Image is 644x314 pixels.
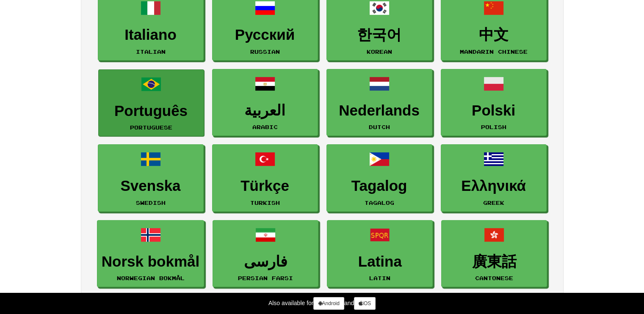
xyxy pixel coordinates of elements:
a: فارسیPersian Farsi [213,220,318,287]
h3: Polski [445,102,542,119]
small: Italian [136,49,166,55]
a: SvenskaSwedish [98,144,204,212]
a: NederlandsDutch [326,69,432,136]
a: TagalogTagalog [326,144,432,212]
h3: Português [103,103,199,119]
a: العربيةArabic [212,69,318,136]
h3: Türkçe [217,178,313,194]
small: Russian [250,49,280,55]
h3: 中文 [445,27,542,43]
h3: 한국어 [331,27,428,43]
small: Arabic [252,124,278,130]
a: LatinaLatin [327,220,433,287]
a: TürkçeTurkish [212,144,318,212]
h3: Norsk bokmål [102,253,199,270]
h3: Latina [332,253,428,270]
small: Korean [367,49,392,55]
a: PolskiPolish [441,69,547,136]
h3: فارسی [217,253,314,270]
small: Mandarin Chinese [460,49,528,55]
small: Dutch [369,124,390,130]
small: Portuguese [130,124,172,130]
a: PortuguêsPortuguese [98,69,204,137]
small: Tagalog [365,200,394,206]
h3: Svenska [102,178,199,194]
h3: Italiano [102,27,199,43]
h3: العربية [217,102,313,119]
small: Cantonese [475,275,513,281]
h3: Nederlands [331,102,428,119]
h3: Русский [217,27,313,43]
small: Norwegian Bokmål [117,275,185,281]
h3: Tagalog [331,178,428,194]
h3: 廣東話 [446,253,542,270]
a: iOS [354,297,376,310]
a: Android [313,297,344,310]
small: Swedish [136,200,166,206]
a: 廣東話Cantonese [441,220,547,287]
small: Polish [481,124,506,130]
small: Turkish [250,200,280,206]
small: Greek [483,200,504,206]
small: Persian Farsi [238,275,293,281]
h3: Ελληνικά [445,178,542,194]
small: Latin [369,275,390,281]
a: ΕλληνικάGreek [441,144,547,212]
a: Norsk bokmålNorwegian Bokmål [97,220,204,287]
